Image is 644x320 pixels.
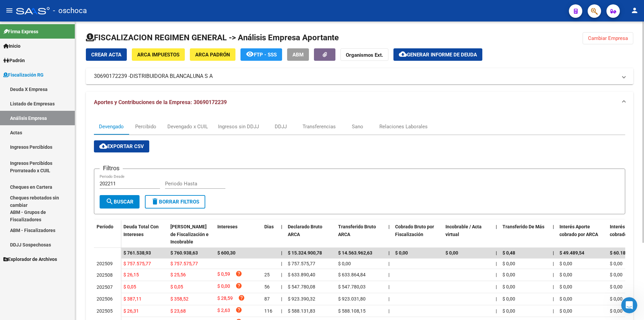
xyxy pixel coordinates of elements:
[388,308,389,314] span: |
[338,284,366,289] span: $ 547.780,03
[99,123,124,130] div: Devengado
[346,52,383,58] strong: Organismos Ext.
[496,284,497,289] span: |
[388,272,389,277] span: |
[167,123,208,130] div: Devengado x CUIL
[338,308,366,314] span: $ 588.108,15
[238,294,245,301] i: help
[445,224,482,237] span: Incobrable / Acta virtual
[559,272,572,277] span: $ 0,00
[610,250,635,256] span: $ 60.184,62
[264,224,274,229] span: Dias
[288,308,315,314] span: $ 588.131,83
[338,261,351,266] span: $ 0,00
[392,220,443,249] datatable-header-cell: Cobrado Bruto por Fiscalización
[5,6,13,14] mat-icon: menu
[240,48,282,61] button: FTP - SSS
[97,261,113,266] span: 202509
[493,220,500,249] datatable-header-cell: |
[292,52,304,58] span: ABM
[610,272,623,277] span: $ 0,00
[281,296,282,302] span: |
[235,282,242,289] i: help
[170,250,198,256] span: $ 760.938,63
[445,250,458,256] span: $ 0,00
[86,48,127,61] button: Crear Acta
[86,92,633,113] mat-expansion-panel-header: Aportes y Contribuciones de la Empresa: 30690172239
[281,261,282,266] span: |
[168,220,215,249] datatable-header-cell: Deuda Bruta Neto de Fiscalización e Incobrable
[281,284,282,289] span: |
[285,220,335,249] datatable-header-cell: Declarado Bruto ARCA
[559,224,598,237] span: Interés Aporte cobrado por ARCA
[496,296,497,302] span: |
[86,68,633,84] mat-expansion-panel-header: 30690172239 -DISTRIBUIDORA BLANCALUNA S A
[288,284,315,289] span: $ 547.780,08
[99,143,144,149] span: Exportar CSV
[151,199,199,205] span: Borrar Filtros
[588,35,628,41] span: Cambiar Empresa
[217,282,230,291] span: $ 0,00
[496,261,497,266] span: |
[264,308,272,314] span: 116
[145,195,205,209] button: Borrar Filtros
[218,123,259,130] div: Ingresos sin DDJJ
[281,272,282,277] span: |
[215,220,262,249] datatable-header-cell: Intereses
[388,284,389,289] span: |
[502,250,515,256] span: $ 0,48
[86,32,339,43] h1: FISCALIZACION REGIMEN GENERAL -> Análisis Empresa Aportante
[275,123,287,130] div: DDJJ
[123,296,142,302] span: $ 387,11
[264,296,270,302] span: 87
[388,224,390,229] span: |
[553,224,554,229] span: |
[502,272,515,277] span: $ 0,00
[97,308,113,314] span: 202505
[553,296,554,302] span: |
[395,250,408,256] span: $ 0,00
[335,220,386,249] datatable-header-cell: Transferido Bruto ARCA
[53,3,87,18] span: - oschoca
[217,270,230,279] span: $ 0,59
[151,197,159,205] mat-icon: delete
[621,297,637,313] iframe: Intercom live chat
[610,296,623,302] span: $ 0,00
[123,284,136,289] span: $ 0,05
[281,250,282,256] span: |
[264,284,270,289] span: 56
[407,52,477,58] span: Generar informe de deuda
[395,224,434,237] span: Cobrado Bruto por Fiscalización
[553,250,554,256] span: |
[123,224,159,237] span: Deuda Total Con Intereses
[443,220,493,249] datatable-header-cell: Incobrable / Acta virtual
[3,256,57,263] span: Explorador de Archivos
[496,308,497,314] span: |
[388,296,389,302] span: |
[264,272,270,277] span: 25
[288,224,322,237] span: Declarado Bruto ARCA
[502,261,515,266] span: $ 0,00
[170,284,183,289] span: $ 0,05
[97,224,113,229] span: Período
[502,284,515,289] span: $ 0,00
[281,308,282,314] span: |
[246,50,254,58] mat-icon: remove_red_eye
[235,270,242,277] i: help
[338,250,372,256] span: $ 14.563.962,63
[502,308,515,314] span: $ 0,00
[303,123,336,130] div: Transferencias
[338,224,376,237] span: Transferido Bruto ARCA
[97,284,113,290] span: 202507
[502,224,544,229] span: Transferido De Más
[130,73,213,80] span: DISTRIBUIDORA BLANCALUNA S A
[94,220,121,248] datatable-header-cell: Período
[559,308,572,314] span: $ 0,00
[170,261,198,266] span: $ 757.575,77
[123,272,139,277] span: $ 26,15
[97,296,113,302] span: 202506
[388,250,390,256] span: |
[217,307,230,316] span: $ 2,63
[559,261,572,266] span: $ 0,00
[170,308,186,314] span: $ 23,68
